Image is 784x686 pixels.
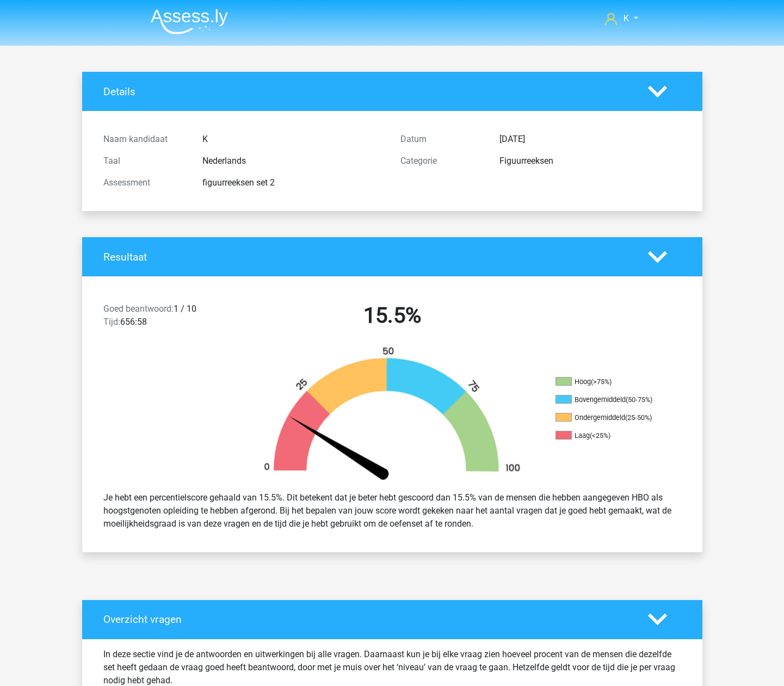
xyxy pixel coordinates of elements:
[95,176,194,189] div: Assessment
[625,413,652,422] div: (25-50%)
[392,133,491,146] div: Datum
[95,154,194,168] div: Taal
[194,133,392,146] div: K
[624,13,629,23] span: K
[194,176,392,189] div: figuurreeksen set 2
[103,317,120,327] span: Tijd:
[95,487,689,535] div: Je hebt een percentielscore gehaald van 15.5%. Dit betekent dat je beter hebt gescoord dan 15.5% ...
[555,431,664,441] li: Laag
[590,431,610,440] div: (<25%)
[555,413,664,423] li: Ondergemiddeld
[103,85,632,98] h4: Details
[626,395,652,404] div: (50-75%)
[591,378,612,386] div: (>75%)
[103,251,632,263] h4: Resultaat
[95,302,244,333] div: 1 / 10 656:58
[245,346,539,483] img: 16.48904d8a215e.png
[601,12,642,25] a: K
[392,154,491,168] div: Categorie
[555,377,664,387] li: Hoog
[491,154,689,168] div: Figuurreeksen
[151,9,228,34] img: Assessly
[491,133,689,146] div: [DATE]
[103,304,174,314] span: Goed beantwoord:
[194,154,392,168] div: Nederlands
[95,133,194,146] div: Naam kandidaat
[252,302,533,329] h2: 15.5%
[103,613,632,626] h4: Overzicht vragen
[555,395,664,405] li: Bovengemiddeld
